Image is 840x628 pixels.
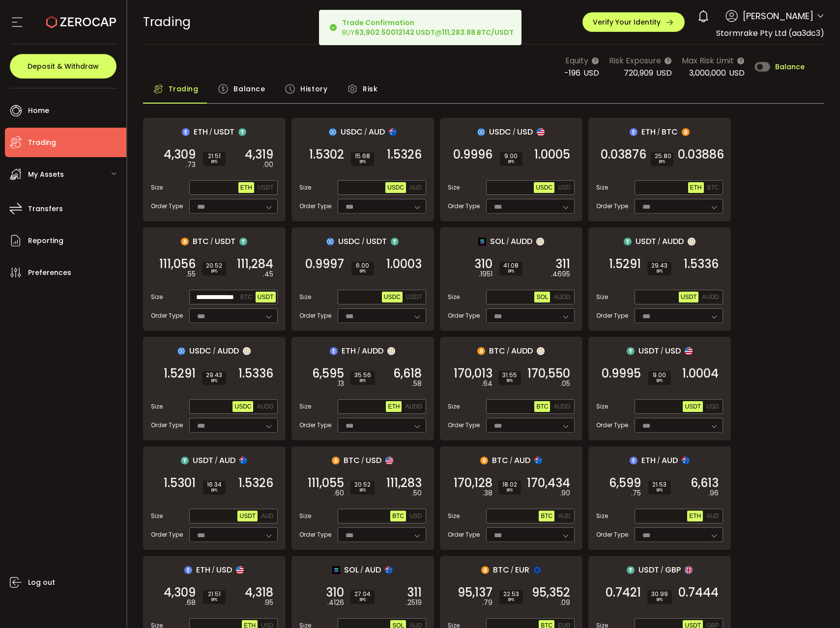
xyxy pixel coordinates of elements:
i: BPS [652,378,667,384]
span: Size [299,293,311,301]
button: BTC [238,292,254,302]
em: / [657,128,660,137]
i: BPS [504,159,519,165]
button: AUDD [700,292,721,302]
span: AUDD [405,403,422,410]
span: ETH [388,403,400,410]
img: usd_portfolio.svg [385,457,393,464]
img: btc_portfolio.svg [481,566,489,574]
span: 20.52 [354,482,371,488]
span: ETH [641,126,656,138]
span: ETH [240,184,252,191]
span: Order Type [151,202,183,211]
span: AUDD [511,235,532,247]
button: USDC [385,182,406,193]
button: Verify Your Identity [582,12,685,32]
b: 63,902.50012142 USDT [355,27,435,37]
img: eth_portfolio.svg [330,347,338,355]
iframe: Chat Widget [723,522,840,628]
span: 0.9997 [305,259,344,269]
span: 6,595 [312,369,344,379]
span: Order Type [299,421,331,430]
i: BPS [354,378,371,384]
span: Order Type [448,202,480,211]
span: 311 [555,259,570,269]
div: BUY @ [342,18,514,37]
span: AUDD [553,403,570,410]
span: Size [299,183,311,192]
button: USDT [256,182,276,193]
span: Order Type [299,311,331,320]
span: Order Type [299,202,331,211]
span: Order Type [596,311,628,320]
span: Size [448,183,460,192]
img: eth_portfolio.svg [182,128,190,136]
span: Equity [565,55,588,67]
em: / [209,128,212,137]
img: eur_portfolio.svg [533,566,541,574]
span: Order Type [448,421,480,430]
span: AUD [706,513,719,519]
img: usdt_portfolio.svg [391,238,399,246]
img: usdt_portfolio.svg [181,457,189,464]
span: BTC [240,294,252,300]
button: USDC [232,401,253,412]
em: / [661,347,664,355]
em: / [213,347,216,355]
span: 35.56 [354,372,371,378]
em: / [507,347,510,355]
button: SOL [534,292,550,302]
i: BPS [655,159,669,165]
em: / [364,128,367,137]
span: BTC [536,403,548,410]
span: 9.00 [504,153,519,159]
img: zuPXiwguUFiBOIQyqLOiXsnnNitlx7q4LCwEbLHADjIpTka+Lip0HH8D0VTrd02z+wEAAAAASUVORK5CYII= [688,238,695,246]
span: BTC [492,454,508,466]
em: .50 [412,488,422,498]
em: .64 [482,379,492,389]
button: USDC [534,182,554,193]
span: 25.80 [655,153,669,159]
span: USD [729,67,745,79]
button: BTC [539,511,554,521]
span: USDT [638,345,659,357]
button: Deposit & Withdraw [10,54,116,79]
span: AUD [261,513,273,519]
span: USDT [636,235,656,247]
button: BTC [534,401,550,412]
img: gbp_portfolio.svg [685,566,693,574]
span: 4,319 [245,150,273,160]
span: 15.68 [355,153,370,159]
span: Home [28,104,49,118]
span: Reporting [28,234,63,248]
button: USD [556,182,572,193]
span: BTC [541,513,552,519]
span: BTC [392,513,404,519]
span: AUD [662,454,678,466]
span: 720,909 [624,67,653,79]
span: USDC [384,294,401,300]
span: AUD [514,454,530,466]
span: Size [151,402,163,411]
b: Trade Confirmation [342,18,414,27]
img: btc_portfolio.svg [477,347,485,355]
span: AUDD [511,345,533,357]
span: 6,599 [609,478,641,488]
em: .73 [186,160,196,170]
span: USDC [387,184,404,191]
em: / [658,237,661,246]
span: Balance [233,79,265,99]
img: usdt_portfolio.svg [627,566,635,574]
em: .00 [263,160,273,170]
span: Risk [363,79,377,99]
button: USD [704,401,721,412]
span: 170,013 [454,369,492,379]
span: USDC [189,345,211,357]
span: 41.08 [503,263,519,269]
span: Order Type [448,311,480,320]
span: [PERSON_NAME] [743,9,813,23]
span: 6.00 [355,263,370,269]
img: btc_portfolio.svg [181,238,189,246]
b: 111,283.88 BTC/USDT [442,27,514,37]
span: USDT [193,454,213,466]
